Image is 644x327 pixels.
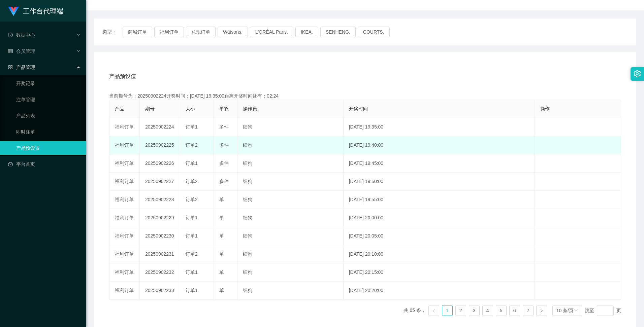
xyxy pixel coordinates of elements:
[344,209,535,227] td: [DATE] 20:00:00
[540,106,550,111] span: 操作
[8,33,13,37] i: 图标: check-circle-o
[344,118,535,136] td: [DATE] 19:35:00
[523,305,534,316] li: 7
[219,215,224,220] span: 单
[469,305,479,316] a: 3
[16,77,81,90] a: 开奖记录
[8,65,35,70] span: 产品管理
[154,27,184,37] button: 福利订单
[404,305,425,316] li: 共 65 条，
[109,263,140,282] td: 福利订单
[237,209,344,227] td: 细狗
[109,209,140,227] td: 福利订单
[482,305,493,316] li: 4
[585,305,621,316] div: 跳至 页
[8,65,13,70] i: 图标: appstore-o
[344,154,535,173] td: [DATE] 19:45:00
[8,49,13,53] i: 图标: table
[140,263,180,282] td: 20250902232
[219,142,229,148] span: 多件
[344,191,535,209] td: [DATE] 19:55:00
[16,109,81,122] a: 产品列表
[219,288,224,293] span: 单
[8,8,63,13] a: 工作台代理端
[109,154,140,173] td: 福利订单
[237,227,344,245] td: 细狗
[109,72,136,80] span: 产品预设值
[109,173,140,191] td: 福利订单
[109,118,140,136] td: 福利订单
[237,245,344,263] td: 细狗
[140,191,180,209] td: 20250902228
[442,305,453,316] li: 1
[109,282,140,300] td: 福利订单
[109,136,140,154] td: 福利订单
[123,27,152,37] button: 商城订单
[428,305,439,316] li: 上一页
[186,124,198,130] span: 订单1
[237,154,344,173] td: 细狗
[432,309,436,313] i: 图标: left
[8,7,19,16] img: logo.9652507e.png
[219,233,224,239] span: 单
[140,282,180,300] td: 20250902233
[358,27,390,37] button: COURTS.
[237,263,344,282] td: 细狗
[186,142,198,148] span: 订单2
[496,305,507,316] li: 5
[218,27,248,37] button: Watsons.
[140,245,180,263] td: 20250902231
[109,227,140,245] td: 福利订单
[442,305,452,316] a: 1
[140,136,180,154] td: 20250902225
[16,125,81,139] a: 即时注单
[634,70,641,77] i: 图标: setting
[145,106,155,111] span: 期号
[344,227,535,245] td: [DATE] 20:05:00
[219,251,224,257] span: 单
[250,27,293,37] button: L'ORÉAL Paris.
[186,288,198,293] span: 订单1
[140,118,180,136] td: 20250902224
[140,173,180,191] td: 20250902227
[186,160,198,166] span: 订单1
[455,305,466,316] li: 2
[109,93,621,100] div: 当前期号为：20250902224开奖时间：[DATE] 19:35:00距离开奖时间还有：02:24
[219,197,224,202] span: 单
[456,305,466,316] a: 2
[8,32,35,38] span: 数据中心
[344,282,535,300] td: [DATE] 20:20:00
[237,282,344,300] td: 细狗
[344,136,535,154] td: [DATE] 19:40:00
[237,136,344,154] td: 细狗
[115,106,124,111] span: 产品
[8,48,35,54] span: 会员管理
[16,141,81,155] a: 产品预设置
[186,233,198,239] span: 订单1
[496,305,506,316] a: 5
[186,197,198,202] span: 订单2
[140,227,180,245] td: 20250902230
[109,245,140,263] td: 福利订单
[186,27,216,37] button: 兑现订单
[219,160,229,166] span: 多件
[140,209,180,227] td: 20250902229
[219,179,229,184] span: 多件
[237,191,344,209] td: 细狗
[186,269,198,275] span: 订单1
[186,106,195,111] span: 大小
[8,157,81,171] a: 图标: dashboard平台首页
[574,308,578,313] i: 图标: down
[510,305,520,316] a: 6
[469,305,480,316] li: 3
[102,27,123,37] span: 类型：
[483,305,493,316] a: 4
[109,191,140,209] td: 福利订单
[140,154,180,173] td: 20250902226
[344,263,535,282] td: [DATE] 20:15:00
[556,305,574,316] div: 10 条/页
[509,305,520,316] li: 6
[349,106,368,111] span: 开奖时间
[344,245,535,263] td: [DATE] 20:10:00
[237,173,344,191] td: 细狗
